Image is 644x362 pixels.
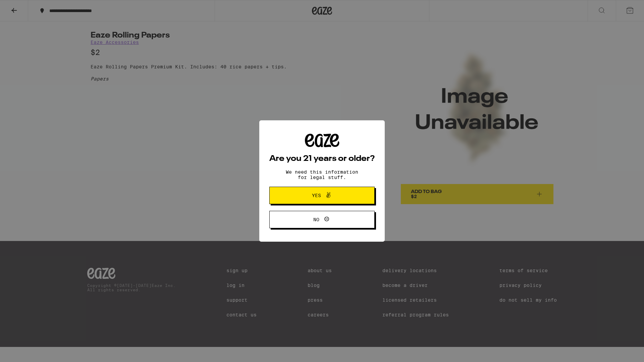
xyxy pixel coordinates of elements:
span: Yes [312,193,321,198]
p: We need this information for legal stuff. [280,169,364,180]
h2: Are you 21 years or older? [269,155,375,163]
button: No [269,211,375,228]
button: Yes [269,187,375,204]
span: No [313,217,319,222]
